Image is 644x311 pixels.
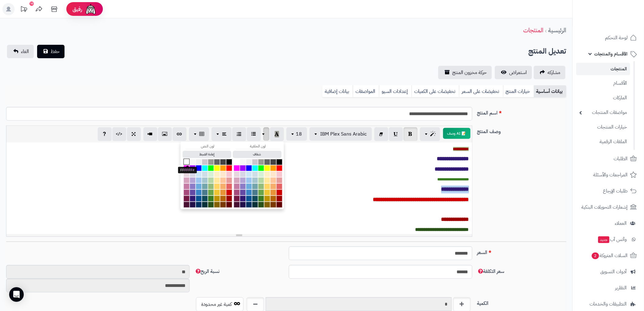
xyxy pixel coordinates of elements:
[452,69,487,76] span: حركة مخزون المنتج
[576,106,630,119] a: مواصفات المنتجات
[183,151,231,158] button: إعادة الضبط
[322,85,353,97] a: بيانات إضافية
[30,2,34,6] div: 10
[603,17,638,30] img: logo-2.png
[320,130,367,138] span: IBM Plex Sans Arabic
[615,219,627,228] span: العملاء
[529,45,566,58] h2: تعديل المنتج
[477,268,505,275] span: سعر التكلفة
[296,130,302,138] span: 18
[438,66,492,79] a: حركة مخزون المنتج
[9,287,24,302] div: Open Intercom Messenger
[591,251,628,260] span: السلات المتروكة
[233,151,282,158] button: شفاف
[286,127,307,141] button: 18
[548,69,561,76] span: مشاركه
[582,203,628,211] span: إشعارات التحويلات البنكية
[576,168,640,182] a: المراجعات والأسئلة
[576,216,640,231] a: العملاء
[614,154,628,163] span: الطلبات
[236,144,280,149] div: لون الخلفية
[7,45,34,58] a: الغاء
[16,3,31,17] a: تحديثات المنصة
[21,48,29,55] span: الغاء
[194,268,219,275] span: نسبة الربح
[353,85,379,97] a: المواصفات
[576,135,630,148] a: الملفات الرقمية
[475,297,569,307] label: الكمية
[475,125,569,135] label: وصف المنتج
[576,232,640,247] a: وآتس آبجديد
[411,85,459,97] a: تخفيضات على الكميات
[576,121,630,134] a: خيارات المنتجات
[576,63,630,75] a: المنتجات
[534,85,566,97] a: بيانات أساسية
[475,107,569,117] label: اسم المنتج
[593,171,628,179] span: المراجعات والأسئلة
[475,246,569,256] label: السعر
[615,284,627,292] span: التقارير
[600,267,627,276] span: أدوات التسويق
[523,26,544,35] a: المنتجات
[598,236,610,243] span: جديد
[72,5,82,13] span: رفيق
[576,77,630,90] a: الأقسام
[178,167,197,174] div: #FFFFFF
[576,264,640,279] a: أدوات التسويق
[603,187,628,195] span: طلبات الإرجاع
[534,66,565,79] a: مشاركه
[576,248,640,263] a: السلات المتروكة2
[576,151,640,166] a: الطلبات
[310,127,372,141] button: IBM Plex Sans Arabic
[503,85,534,97] a: خيارات المنتج
[37,45,65,58] button: حفظ
[85,3,97,15] img: ai-face.png
[576,281,640,295] a: التقارير
[590,300,627,308] span: التطبيقات والخدمات
[51,48,60,55] span: حفظ
[598,235,627,244] span: وآتس آب
[592,253,599,259] span: 2
[186,144,230,149] div: لون النص
[379,85,411,97] a: إعدادات السيو
[576,200,640,214] a: إشعارات التحويلات البنكية
[443,128,471,139] button: 📝 AI وصف
[594,50,628,58] span: الأقسام والمنتجات
[605,34,628,42] span: لوحة التحكم
[459,85,503,97] a: تخفيضات على السعر
[576,30,640,45] a: لوحة التحكم
[548,26,566,35] a: الرئيسية
[576,91,630,104] a: الماركات
[509,69,527,76] span: استعراض
[495,66,532,79] a: استعراض
[576,184,640,198] a: طلبات الإرجاع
